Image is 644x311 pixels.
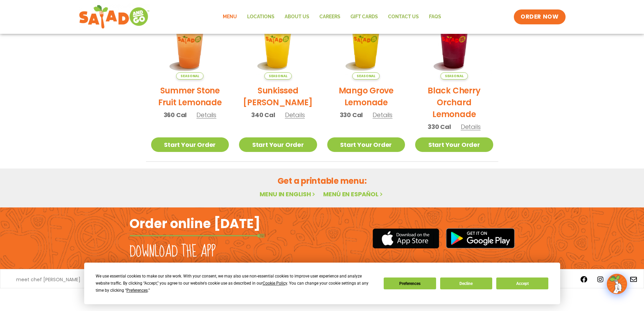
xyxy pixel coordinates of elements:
[218,9,446,25] nav: Menu
[129,215,260,232] h2: Order online [DATE]
[415,137,493,152] a: Start Your Order
[126,288,148,293] span: Preferences
[383,9,424,25] a: Contact Us
[314,9,345,25] a: Careers
[428,122,451,131] span: 330 Cal
[384,277,436,289] button: Preferences
[251,110,275,119] span: 340 Cal
[151,137,229,152] a: Start Your Order
[280,9,314,25] a: About Us
[352,72,380,80] span: Seasonal
[340,110,363,119] span: 330 Cal
[373,227,439,249] img: appstore
[260,190,316,198] a: Menu in English
[496,277,548,289] button: Accept
[514,9,565,24] a: ORDER NOW
[285,111,305,119] span: Details
[196,111,216,119] span: Details
[327,85,405,108] h2: Mango Grove Lemonade
[16,277,80,282] a: meet chef [PERSON_NAME]
[84,263,560,304] div: Cookie Consent Prompt
[373,111,392,119] span: Details
[415,2,493,80] img: Product photo for Black Cherry Orchard Lemonade
[151,85,229,108] h2: Summer Stone Fruit Lemonade
[239,85,317,108] h2: Sunkissed [PERSON_NAME]
[146,175,498,187] h2: Get a printable menu:
[345,9,383,25] a: GIFT CARDS
[327,2,405,80] img: Product photo for Mango Grove Lemonade
[239,2,317,80] img: Product photo for Sunkissed Yuzu Lemonade
[151,2,229,80] img: Product photo for Summer Stone Fruit Lemonade
[218,9,242,25] a: Menu
[164,110,187,119] span: 360 Cal
[415,85,493,120] h2: Black Cherry Orchard Lemonade
[440,72,468,80] span: Seasonal
[461,123,481,131] span: Details
[176,72,204,80] span: Seasonal
[239,137,317,152] a: Start Your Order
[521,13,558,21] span: ORDER NOW
[264,72,292,80] span: Seasonal
[96,273,376,294] div: We use essential cookies to make our site work. With your consent, we may also use non-essential ...
[242,9,280,25] a: Locations
[607,274,626,293] img: wpChatIcon
[424,9,446,25] a: FAQs
[79,3,150,30] img: new-SAG-logo-768×292
[323,190,384,198] a: Menú en español
[446,228,515,248] img: google_play
[440,277,492,289] button: Decline
[129,242,216,261] h2: Download the app
[129,234,265,238] img: fork
[327,137,405,152] a: Start Your Order
[263,281,287,286] span: Cookie Policy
